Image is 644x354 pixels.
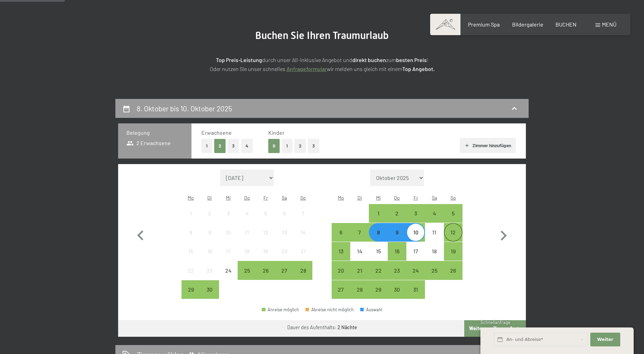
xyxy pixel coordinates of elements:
div: Anreise möglich [388,223,406,242]
div: Anreise möglich [388,261,406,280]
abbr: Samstag [282,195,287,201]
div: Anreise möglich [294,261,312,280]
abbr: Dienstag [357,195,362,201]
div: Wed Sep 17 2025 [219,242,238,261]
div: Wed Sep 24 2025 [219,261,238,280]
div: Mon Sep 08 2025 [181,223,200,242]
span: Erwachsene [201,129,232,136]
div: Wed Oct 08 2025 [369,223,387,242]
button: Vorheriger Monat [131,170,150,299]
strong: besten Preis [396,57,427,63]
div: Mon Oct 20 2025 [332,261,350,280]
div: 8 [370,230,387,247]
span: Kinder [268,129,284,136]
span: Buchen Sie Ihren Traumurlaub [255,29,389,41]
div: Wed Oct 29 2025 [369,280,387,299]
div: Anreise möglich [181,280,200,299]
div: Anreise möglich [444,261,463,280]
div: Sun Oct 26 2025 [444,261,463,280]
button: 1 [201,139,212,153]
div: 7 [351,230,368,247]
div: Anreise nicht möglich [294,204,312,223]
div: 27 [332,287,350,304]
div: Anreise nicht möglich [238,204,256,223]
abbr: Sonntag [300,195,306,201]
div: Dauer des Aufenthalts: [287,324,357,331]
div: 20 [276,249,293,266]
div: Sun Oct 05 2025 [444,204,463,223]
div: Anreise möglich [332,242,350,261]
div: Anreise möglich [200,280,219,299]
div: Mon Sep 01 2025 [181,204,200,223]
div: Thu Oct 02 2025 [388,204,406,223]
div: 20 [332,268,350,285]
div: Anreise möglich [238,261,256,280]
div: Anreise möglich [444,223,463,242]
div: Anreise möglich [332,223,350,242]
div: 5 [257,211,274,228]
div: Anreise nicht möglich [181,261,200,280]
div: Anreise möglich [369,223,387,242]
div: 26 [445,268,462,285]
div: 2 [201,211,218,228]
div: Thu Sep 11 2025 [238,223,256,242]
abbr: Donnerstag [244,195,250,201]
div: Anreise nicht möglich [219,261,238,280]
div: 7 [294,211,312,228]
div: Sun Sep 21 2025 [294,242,312,261]
div: Thu Oct 16 2025 [388,242,406,261]
div: 3 [220,211,237,228]
div: Anreise möglich [406,204,425,223]
span: 2 Erwachsene [126,139,171,147]
div: Sun Oct 19 2025 [444,242,463,261]
div: Anreise nicht möglich [275,223,294,242]
div: Anreise nicht möglich [200,223,219,242]
div: Wed Oct 15 2025 [369,242,387,261]
div: Anreise möglich [444,204,463,223]
div: Anreise nicht möglich [200,204,219,223]
h2: 8. Oktober bis 10. Oktober 2025 [137,104,232,113]
div: 9 [201,230,218,247]
abbr: Mittwoch [376,195,381,201]
div: Anreise nicht möglich [406,242,425,261]
div: 6 [332,230,350,247]
div: 21 [351,268,368,285]
div: Anreise möglich [425,261,444,280]
strong: Top Preis-Leistung [216,57,262,63]
div: 12 [257,230,274,247]
div: Sun Oct 12 2025 [444,223,463,242]
div: 29 [182,287,199,304]
div: 2 [388,211,406,228]
div: Anreise nicht möglich [181,204,200,223]
div: 31 [407,287,424,304]
div: Tue Sep 02 2025 [200,204,219,223]
div: 24 [220,268,237,285]
button: 1 [282,139,292,153]
div: Sat Sep 06 2025 [275,204,294,223]
div: Anreise nicht möglich [181,242,200,261]
div: 11 [426,230,443,247]
abbr: Samstag [432,195,437,201]
div: 18 [426,249,443,266]
div: Anreise möglich [256,261,275,280]
div: Anreise nicht möglich [219,223,238,242]
div: 27 [276,268,293,285]
div: Sat Oct 04 2025 [425,204,444,223]
div: Anreise möglich [332,261,350,280]
div: Tue Oct 07 2025 [350,223,369,242]
button: Weiter [590,333,620,347]
div: Anreise möglich [388,204,406,223]
div: Anreise nicht möglich [200,242,219,261]
div: 1 [182,211,199,228]
div: 16 [201,249,218,266]
a: Bildergalerie [512,21,543,28]
div: 8 [182,230,199,247]
div: 23 [201,268,218,285]
div: Auswahl [360,307,382,312]
div: Sun Sep 14 2025 [294,223,312,242]
div: Anreise möglich [406,280,425,299]
div: Sat Sep 20 2025 [275,242,294,261]
div: Mon Oct 06 2025 [332,223,350,242]
div: Anreise nicht möglich [256,204,275,223]
abbr: Sonntag [450,195,456,201]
